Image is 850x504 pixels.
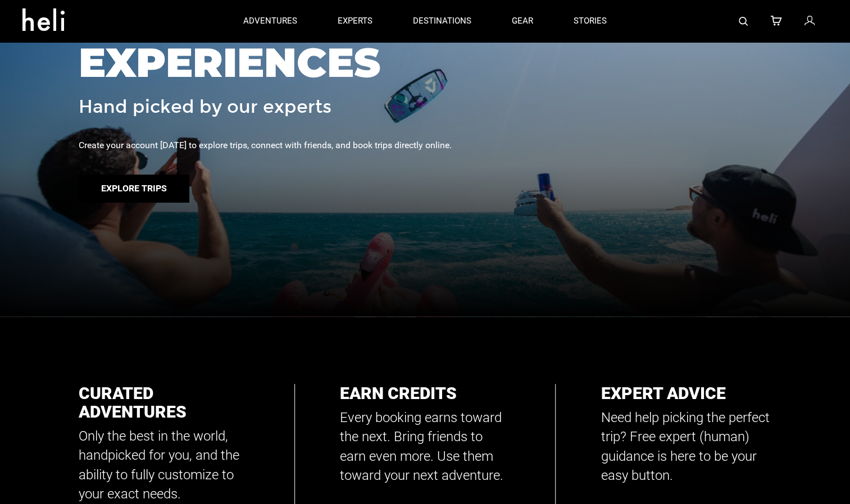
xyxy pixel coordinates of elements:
[79,139,771,152] div: Create your account [DATE] to explore trips, connect with friends, and book trips directly online.
[243,15,297,27] p: adventures
[338,15,372,27] p: experts
[413,15,471,27] p: destinations
[79,97,331,117] span: Hand picked by our experts
[79,175,189,203] button: Explore Trips
[739,17,748,26] img: search-bar-icon.svg
[601,408,771,485] p: Need help picking the perfect trip? Free expert (human) guidance is here to be your easy button.
[340,384,511,402] h2: Earn Credits
[340,408,511,485] p: Every booking earns toward the next. Bring friends to earn even more. Use them toward your next a...
[79,427,249,503] p: Only the best in the world, handpicked for you, and the ability to fully customize to your exact ...
[601,384,771,402] h2: Expert Advice
[79,384,249,421] h2: Curated Adventures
